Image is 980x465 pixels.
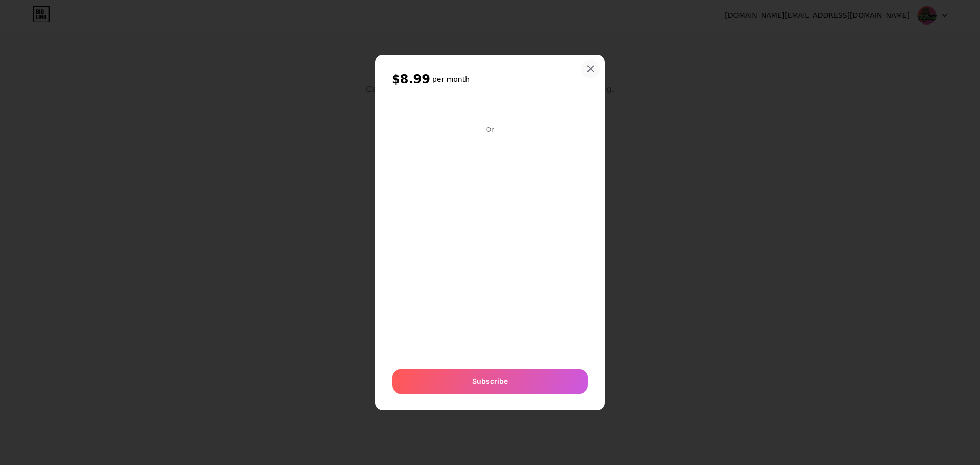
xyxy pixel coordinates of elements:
span: Subscribe [472,376,508,386]
iframe: กรอบที่ปลอดภัยสำหรับป้อนข้อมูลการชำระเงิน [392,98,588,123]
span: $8.99 [391,71,430,87]
div: Or [484,126,496,134]
h6: per month [432,74,470,84]
iframe: กรอบที่ปลอดภัยสำหรับป้อนข้อมูลการชำระเงิน [390,135,590,359]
